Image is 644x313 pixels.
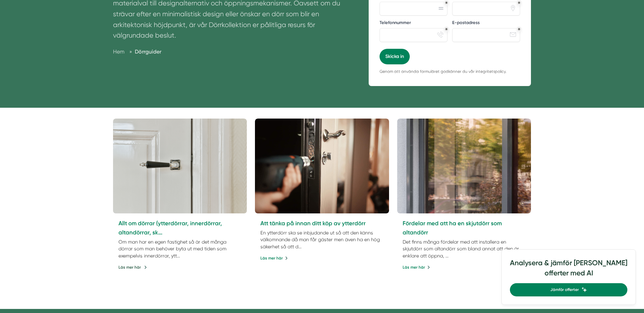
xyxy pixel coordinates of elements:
div: Obligatoriskt [518,1,520,4]
a: Allt om dörrar (ytterdörrar, innerdörrar, altandörrar, sk... [118,220,222,236]
h4: Analysera & jämför [PERSON_NAME] offerter med AI [510,258,627,283]
a: Jämför offerter [510,283,627,296]
label: Telefonnummer [380,20,447,27]
div: Obligatoriskt [445,28,448,30]
p: En ytterdörr ska se inbjudande ut så att den känns välkomnande då man får gäster men även ha en h... [260,229,384,250]
a: Dörrguider [135,48,161,55]
img: ytterdörr [255,119,389,213]
nav: Breadcrumb [113,47,353,56]
p: Genom att använda formuläret godkänner du vår integritetspolicy. [380,68,520,75]
a: Läs mer här [118,264,147,271]
a: Att tänka på innan ditt köp av ytterdörr [260,220,366,227]
button: Skicka in [380,49,410,64]
span: » [129,47,132,56]
a: Hem [113,48,125,55]
img: skjutdörr, altandörr [397,119,531,213]
a: Läs mer här [403,264,430,271]
span: Jämför offerter [550,287,579,293]
a: Fördelar med att ha en skjutdörr som altandörr [403,220,502,236]
p: Det finns många fördelar med att installera en skjutdörr som altandörr som bland annat att den är... [403,238,526,259]
div: Obligatoriskt [518,28,520,30]
img: dörrar [110,116,250,216]
label: E-postadress [452,20,520,27]
a: Läs mer här [260,255,288,262]
a: dörrar [113,119,247,213]
p: Om man har en egen fastighet så är det många dörrar som man behöver byta ut med tiden som exempel... [118,238,242,259]
div: Obligatoriskt [445,1,448,4]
